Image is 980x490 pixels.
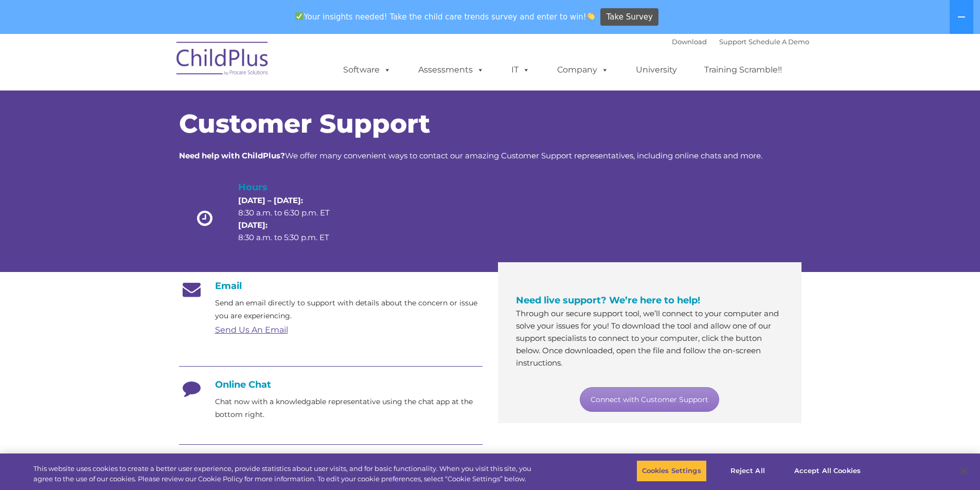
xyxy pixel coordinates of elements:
div: This website uses cookies to create a better user experience, provide statistics about user visit... [33,464,539,484]
p: 8:30 a.m. to 6:30 p.m. ET 8:30 a.m. to 5:30 p.m. ET [238,194,347,244]
span: Your insights needed! Take the child care trends survey and enter to win! [291,7,599,27]
strong: [DATE]: [238,220,268,230]
h4: Email [179,280,483,292]
p: Send an email directly to support with details about the concern or issue you are experiencing. [215,297,483,322]
strong: [DATE] – [DATE]: [238,195,303,205]
button: Close [952,460,975,482]
button: Reject All [716,460,780,482]
a: Schedule A Demo [749,38,809,46]
a: Training Scramble!! [694,60,792,80]
a: Support [719,38,746,46]
span: Customer Support [179,108,430,139]
a: Take Survey [600,8,658,26]
font: | [672,38,809,46]
h4: Online Chat [179,379,483,390]
p: Through our secure support tool, we’ll connect to your computer and solve your issues for you! To... [516,307,783,369]
a: Connect with Customer Support [580,387,719,412]
a: Send Us An Email [215,325,288,335]
a: University [626,60,687,80]
h4: Hours [238,180,347,194]
a: IT [501,60,540,80]
button: Accept All Cookies [789,460,866,482]
span: We offer many convenient ways to contact our amazing Customer Support representatives, including ... [179,151,762,160]
img: ChildPlus by Procare Solutions [171,34,274,86]
a: Software [333,60,401,80]
a: Company [547,60,619,80]
a: Assessments [408,60,494,80]
strong: Need help with ChildPlus? [179,151,285,160]
button: Cookies Settings [636,460,707,482]
span: Take Survey [607,8,653,26]
a: Download [672,38,707,46]
img: ✅ [295,12,303,20]
span: Need live support? We’re here to help! [516,295,700,306]
p: Chat now with a knowledgable representative using the chat app at the bottom right. [215,395,483,421]
img: 👏 [587,12,595,20]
